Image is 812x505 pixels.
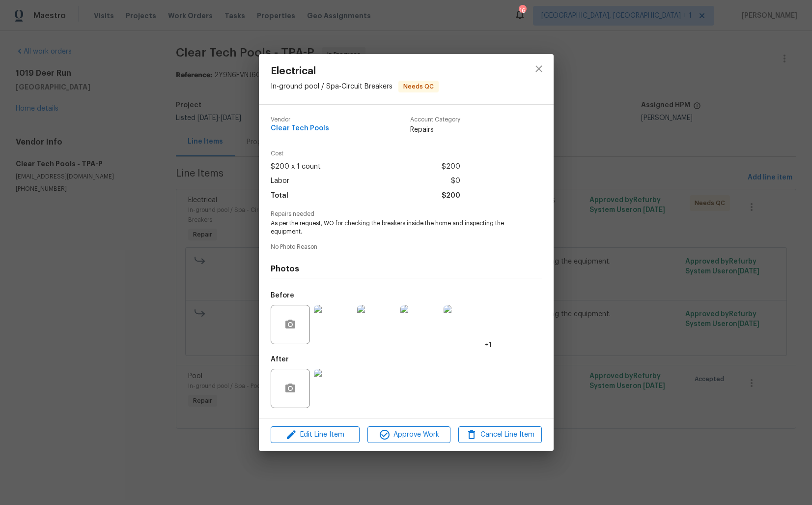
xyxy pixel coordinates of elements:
[442,189,460,203] span: $200
[274,429,357,441] span: Edit Line Item
[370,429,448,441] span: Approve Work
[271,219,515,236] span: As per the request, WO for checking the breakers inside the home and inspecting the equipment.
[451,174,460,188] span: $0
[367,426,450,444] button: Approve Work
[458,426,541,444] button: Cancel Line Item
[485,340,492,350] span: +1
[271,189,288,203] span: Total
[442,160,460,174] span: $200
[271,83,392,90] span: In-ground pool / Spa - Circuit Breakers
[527,57,551,81] button: close
[271,66,439,77] span: Electrical
[271,117,329,123] span: Vendor
[271,125,329,132] span: Clear Tech Pools
[271,356,289,363] h5: After
[271,292,294,299] h5: Before
[271,244,542,250] span: No Photo Reason
[271,264,542,274] h4: Photos
[410,125,460,135] span: Repairs
[271,174,289,188] span: Labor
[271,160,321,174] span: $200 x 1 count
[271,426,360,444] button: Edit Line Item
[461,429,538,441] span: Cancel Line Item
[519,6,526,16] div: 16
[271,211,542,217] span: Repairs needed
[410,117,460,123] span: Account Category
[399,82,438,91] span: Needs QC
[271,150,460,157] span: Cost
